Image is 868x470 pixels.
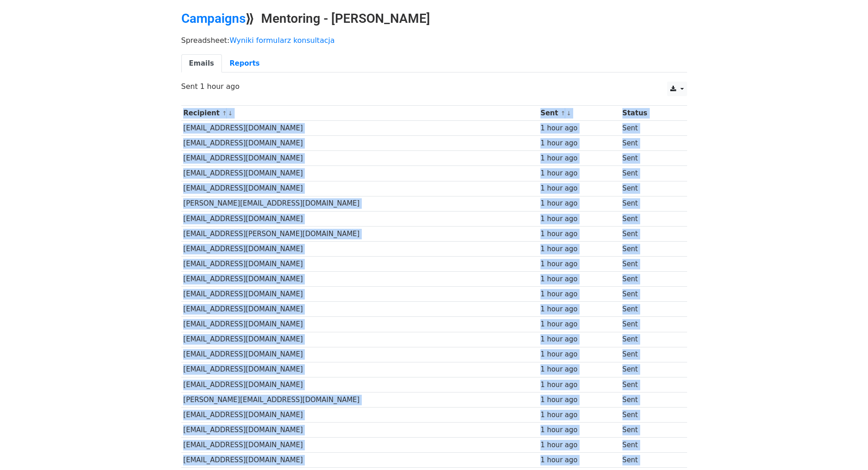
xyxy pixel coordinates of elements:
[620,332,678,347] td: Sent
[181,377,539,392] td: [EMAIL_ADDRESS][DOMAIN_NAME]
[181,302,539,317] td: [EMAIL_ADDRESS][DOMAIN_NAME]
[540,289,618,300] div: 1 hour ago
[540,153,618,164] div: 1 hour ago
[540,138,618,149] div: 1 hour ago
[181,82,687,91] p: Sent 1 hour ago
[181,332,539,347] td: [EMAIL_ADDRESS][DOMAIN_NAME]
[620,121,678,136] td: Sent
[540,304,618,315] div: 1 hour ago
[181,36,687,45] p: Spreadsheet:
[91,53,98,60] img: tab_keywords_by_traffic_grey.svg
[181,241,539,256] td: [EMAIL_ADDRESS][DOMAIN_NAME]
[540,319,618,330] div: 1 hour ago
[620,347,678,362] td: Sent
[620,302,678,317] td: Sent
[540,395,618,405] div: 1 hour ago
[230,36,335,45] a: Wyniki formularz konsultacja
[181,54,222,73] a: Emails
[822,426,868,470] div: Widżet czatu
[540,410,618,420] div: 1 hour ago
[540,259,618,269] div: 1 hour ago
[620,196,678,211] td: Sent
[181,121,539,136] td: [EMAIL_ADDRESS][DOMAIN_NAME]
[540,123,618,134] div: 1 hour ago
[181,166,539,181] td: [EMAIL_ADDRESS][DOMAIN_NAME]
[540,214,618,224] div: 1 hour ago
[620,392,678,407] td: Sent
[181,347,539,362] td: [EMAIL_ADDRESS][DOMAIN_NAME]
[540,244,618,254] div: 1 hour ago
[540,334,618,345] div: 1 hour ago
[620,166,678,181] td: Sent
[181,453,539,468] td: [EMAIL_ADDRESS][DOMAIN_NAME]
[620,317,678,332] td: Sent
[181,226,539,241] td: [EMAIL_ADDRESS][PERSON_NAME][DOMAIN_NAME]
[540,274,618,284] div: 1 hour ago
[566,110,571,117] a: ↓
[620,226,678,241] td: Sent
[620,136,678,151] td: Sent
[222,110,227,117] a: ↑
[540,364,618,375] div: 1 hour ago
[540,198,618,209] div: 1 hour ago
[35,54,82,60] div: Domain Overview
[540,168,618,179] div: 1 hour ago
[181,11,246,26] a: Campaigns
[181,257,539,272] td: [EMAIL_ADDRESS][DOMAIN_NAME]
[620,181,678,196] td: Sent
[620,151,678,166] td: Sent
[620,377,678,392] td: Sent
[620,241,678,256] td: Sent
[540,425,618,435] div: 1 hour ago
[560,110,565,117] a: ↑
[620,438,678,453] td: Sent
[24,24,100,31] div: Domain: [DOMAIN_NAME]
[101,54,154,60] div: Keywords by Traffic
[222,54,267,73] a: Reports
[540,229,618,239] div: 1 hour ago
[620,362,678,377] td: Sent
[620,287,678,302] td: Sent
[181,211,539,226] td: [EMAIL_ADDRESS][DOMAIN_NAME]
[181,11,687,26] h2: ⟫ Mentoring - [PERSON_NAME]
[181,317,539,332] td: [EMAIL_ADDRESS][DOMAIN_NAME]
[181,423,539,438] td: [EMAIL_ADDRESS][DOMAIN_NAME]
[822,426,868,470] iframe: Chat Widget
[540,455,618,465] div: 1 hour ago
[181,136,539,151] td: [EMAIL_ADDRESS][DOMAIN_NAME]
[540,183,618,194] div: 1 hour ago
[181,272,539,287] td: [EMAIL_ADDRESS][DOMAIN_NAME]
[181,362,539,377] td: [EMAIL_ADDRESS][DOMAIN_NAME]
[620,423,678,438] td: Sent
[181,287,539,302] td: [EMAIL_ADDRESS][DOMAIN_NAME]
[620,453,678,468] td: Sent
[25,53,32,60] img: tab_domain_overview_orange.svg
[540,440,618,450] div: 1 hour ago
[228,110,233,117] a: ↓
[181,392,539,407] td: [PERSON_NAME][EMAIL_ADDRESS][DOMAIN_NAME]
[620,106,678,121] th: Status
[620,257,678,272] td: Sent
[181,438,539,453] td: [EMAIL_ADDRESS][DOMAIN_NAME]
[181,181,539,196] td: [EMAIL_ADDRESS][DOMAIN_NAME]
[620,272,678,287] td: Sent
[540,349,618,360] div: 1 hour ago
[181,151,539,166] td: [EMAIL_ADDRESS][DOMAIN_NAME]
[538,106,620,121] th: Sent
[540,380,618,390] div: 1 hour ago
[181,407,539,422] td: [EMAIL_ADDRESS][DOMAIN_NAME]
[620,211,678,226] td: Sent
[620,407,678,422] td: Sent
[181,196,539,211] td: [PERSON_NAME][EMAIL_ADDRESS][DOMAIN_NAME]
[181,106,539,121] th: Recipient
